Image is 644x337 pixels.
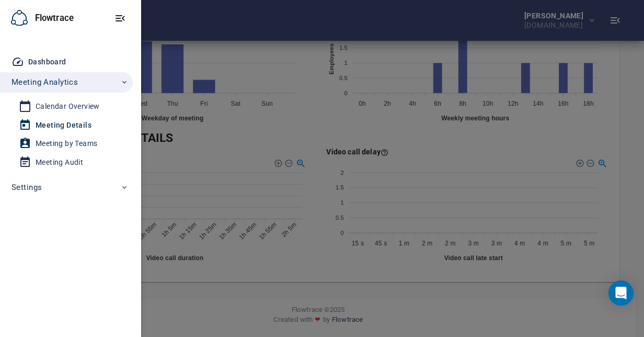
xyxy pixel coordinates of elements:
div: Flowtrace Analytics [8,7,74,29]
div: Meeting Details [36,119,91,132]
div: Flowtrace [31,12,74,25]
div: Meeting by Teams [36,137,97,150]
div: Meeting Audit [36,156,83,169]
div: Calendar Overview [36,100,100,113]
button: Toggle Sidebar [108,6,133,31]
span: Meeting Analytics [11,75,78,89]
div: Dashboard [28,55,66,69]
button: Flowtrace Analytics [8,7,31,29]
img: Flowtrace Analytics [11,10,28,27]
span: Settings [11,181,42,194]
div: Open Intercom Messenger [608,280,634,306]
